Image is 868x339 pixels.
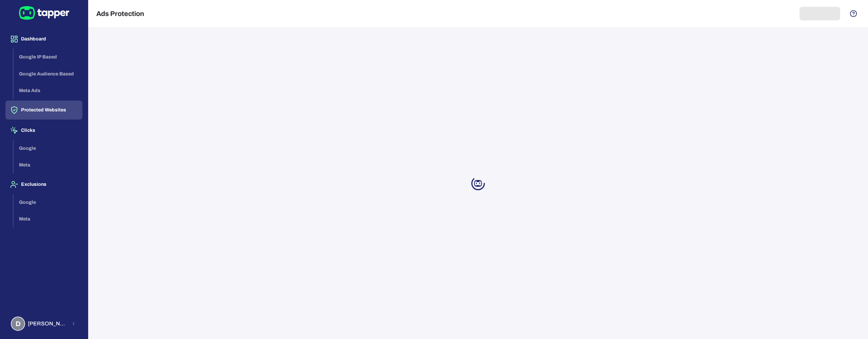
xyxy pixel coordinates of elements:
[96,10,144,18] h5: Ads Protection
[5,314,82,334] button: D[PERSON_NAME] [PERSON_NAME]
[5,175,82,194] button: Exclusions
[5,30,82,49] button: Dashboard
[11,317,25,331] div: D
[5,181,82,187] a: Exclusions
[5,107,82,112] a: Protected Websites
[5,36,82,41] a: Dashboard
[5,127,82,133] a: Clicks
[28,320,67,327] span: [PERSON_NAME] [PERSON_NAME]
[5,121,82,140] button: Clicks
[5,101,82,120] button: Protected Websites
